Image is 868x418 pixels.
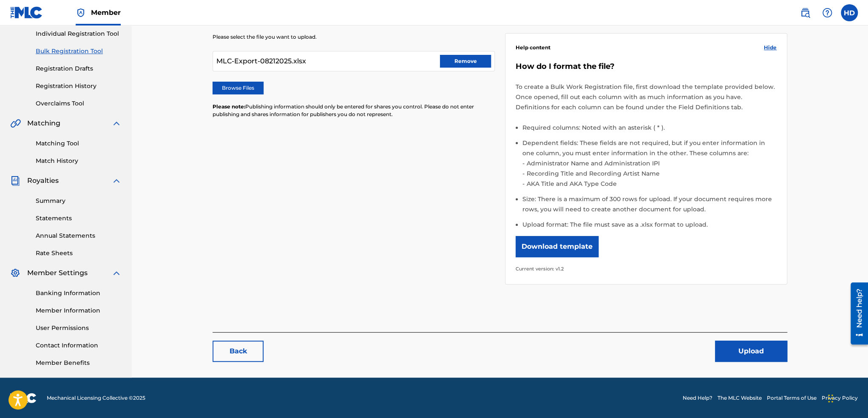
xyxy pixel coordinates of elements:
a: Contact Information [36,341,122,350]
span: Help content [516,44,550,51]
a: Summary [36,196,122,205]
a: The MLC Website [718,394,762,402]
img: expand [111,118,122,128]
a: Back [213,341,264,362]
p: Please select the file you want to upload. [213,33,495,41]
li: Required columns: Noted with an asterisk ( * ). [522,122,777,138]
a: Rate Sheets [36,249,122,258]
span: Royalties [27,176,59,186]
span: Member Settings [27,268,88,278]
img: Member Settings [10,268,20,278]
img: expand [111,176,122,186]
a: Member Benefits [36,358,122,367]
span: Mechanical Licensing Collective © 2025 [47,394,145,402]
a: Banking Information [36,289,122,298]
a: Portal Terms of Use [767,394,817,402]
span: Member [91,8,121,17]
h5: How do I format the file? [516,62,777,71]
div: User Menu [841,4,858,21]
p: To create a Bulk Work Registration file, first download the template provided below. Once opened,... [516,82,777,112]
li: Size: There is a maximum of 300 rows for upload. If your document requires more rows, you will ne... [522,194,777,219]
label: Browse Files [213,82,264,94]
iframe: Chat Widget [825,377,868,418]
a: Match History [36,156,122,165]
span: Please note: [213,103,245,110]
img: Royalties [10,176,20,186]
a: Registration Drafts [36,64,122,73]
span: Hide [764,44,777,51]
a: Overclaims Tool [36,99,122,108]
img: expand [111,268,122,278]
a: Public Search [797,4,814,21]
a: Need Help? [683,394,712,402]
a: Privacy Policy [822,394,858,402]
a: Statements [36,214,122,223]
a: Matching Tool [36,139,122,148]
img: Matching [10,118,21,128]
li: AKA Title and AKA Type Code [525,179,777,189]
iframe: Resource Center [844,279,868,348]
div: Help [819,4,836,21]
li: Recording Title and Recording Artist Name [525,168,777,179]
a: Bulk Registration Tool [36,47,122,56]
button: Remove [440,55,491,68]
button: Download template [516,236,599,257]
p: Current version: v1.2 [516,264,777,274]
div: Drag [828,386,833,411]
span: Matching [27,118,60,128]
li: Dependent fields: These fields are not required, but if you enter information in one column, you ... [522,138,777,194]
a: Registration History [36,82,122,91]
img: search [800,8,810,18]
a: Individual Registration Tool [36,29,122,38]
img: MLC Logo [10,6,43,19]
img: Top Rightsholder [76,8,86,18]
span: MLC-Export-08212025.xlsx [216,56,306,66]
button: Upload [715,341,787,362]
li: Administrator Name and Administration IPI [525,158,777,168]
p: Publishing information should only be entered for shares you control. Please do not enter publish... [213,103,495,118]
a: User Permissions [36,324,122,333]
a: Annual Statements [36,231,122,240]
img: logo [10,393,37,403]
a: Member Information [36,306,122,315]
img: help [822,8,832,18]
li: Upload format: The file must save as a .xlsx format to upload. [522,219,777,230]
